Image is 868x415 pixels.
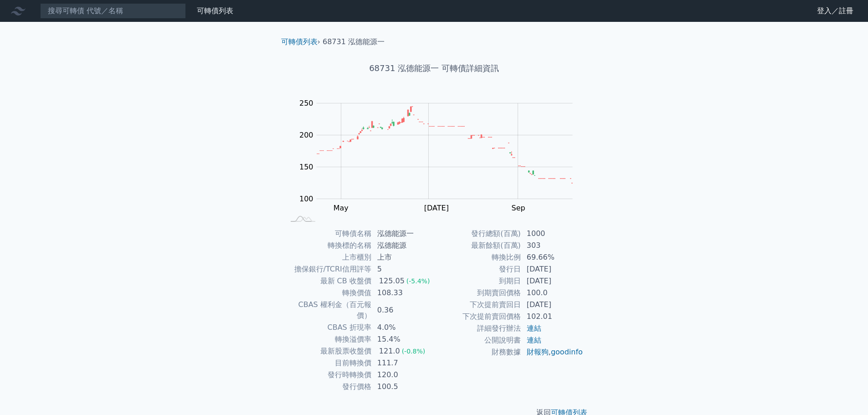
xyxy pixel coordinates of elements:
td: [DATE] [521,263,584,275]
td: 轉換標的名稱 [285,240,372,251]
td: 最新股票收盤價 [285,345,372,357]
td: 目前轉換價 [285,357,372,369]
td: 泓德能源 [372,240,434,251]
td: 發行日 [434,263,521,275]
li: › [281,36,320,47]
td: CBAS 權利金（百元報價） [285,299,372,322]
td: 最新 CB 收盤價 [285,275,372,287]
td: 擔保銀行/TCRI信用評等 [285,263,372,275]
td: 發行價格 [285,381,372,393]
td: 303 [521,240,584,251]
td: 發行總額(百萬) [434,228,521,240]
td: [DATE] [521,299,584,311]
a: 連結 [527,324,541,333]
td: 下次提前賣回價格 [434,311,521,323]
td: 上市櫃別 [285,251,372,263]
td: 公開說明書 [434,334,521,346]
span: (-5.4%) [406,277,430,285]
td: 轉換價值 [285,287,372,299]
tspan: 250 [299,99,313,108]
td: 108.33 [372,287,434,299]
td: 到期賣回價格 [434,287,521,299]
td: 上市 [372,251,434,263]
td: 100.0 [521,287,584,299]
div: 125.05 [377,276,406,287]
a: 可轉債列表 [281,37,318,46]
tspan: [DATE] [424,204,449,212]
a: 連結 [527,336,541,344]
tspan: 150 [299,163,313,171]
span: (-0.8%) [402,348,426,355]
td: 120.0 [372,369,434,381]
a: 財報狗 [527,348,549,356]
div: 121.0 [377,346,402,357]
a: goodinfo [551,348,583,356]
input: 搜尋可轉債 代號／名稱 [40,3,186,19]
td: 發行時轉換價 [285,369,372,381]
td: 下次提前賣回日 [434,299,521,311]
td: CBAS 折現率 [285,322,372,333]
td: 轉換比例 [434,251,521,263]
tspan: 100 [299,195,313,203]
td: 最新餘額(百萬) [434,240,521,251]
td: 5 [372,263,434,275]
td: 泓德能源一 [372,228,434,240]
td: [DATE] [521,275,584,287]
tspan: Sep [512,204,525,212]
h1: 68731 泓德能源一 可轉債詳細資訊 [274,62,595,75]
g: Chart [295,99,586,231]
td: 可轉債名稱 [285,228,372,240]
td: 4.0% [372,322,434,333]
td: 財務數據 [434,346,521,358]
td: 100.5 [372,381,434,393]
td: 1000 [521,228,584,240]
tspan: 200 [299,131,313,139]
li: 68731 泓德能源一 [323,36,385,47]
td: 轉換溢價率 [285,333,372,345]
td: 詳細發行辦法 [434,323,521,334]
td: 15.4% [372,333,434,345]
td: 到期日 [434,275,521,287]
td: , [521,346,584,358]
td: 102.01 [521,311,584,323]
td: 111.7 [372,357,434,369]
tspan: May [334,204,349,212]
a: 登入／註冊 [810,4,861,18]
td: 0.36 [372,299,434,322]
td: 69.66% [521,251,584,263]
a: 可轉債列表 [197,6,233,15]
